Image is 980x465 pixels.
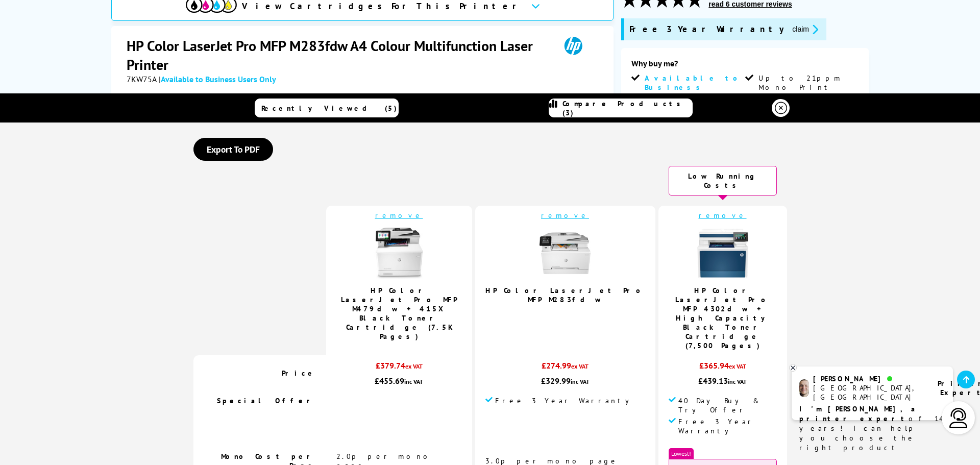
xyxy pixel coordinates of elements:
a: Compare Products (3) [549,99,693,117]
span: / 5 [569,309,579,321]
img: HP-M479dw-FrontFacing-Small.jpg [374,228,425,279]
button: promo-description [789,23,821,35]
div: £379.74 [336,360,462,376]
div: [PERSON_NAME] [813,374,925,383]
h1: HP Color LaserJet Pro MFP M283fdw A4 Colour Multifunction Laser Printer [127,36,550,74]
span: Available to Business Users Only [645,74,742,101]
span: ex VAT [571,362,589,370]
span: Compare Products (3) [562,99,692,117]
span: Available to Business Users Only [161,74,276,84]
a: remove [541,211,589,220]
div: [GEOGRAPHIC_DATA], [GEOGRAPHIC_DATA] [813,383,925,402]
img: ashley-livechat.png [799,379,809,397]
a: HP Color LaserJet Pro MFP M283fdw [485,286,645,304]
div: £274.99 [485,360,645,376]
span: View Cartridges For This Printer [242,1,523,12]
span: Recently Viewed (5) [261,104,397,113]
img: HP-4302dw-Front-Main-Small.jpg [697,228,748,279]
span: Free 3 Year Warranty [629,23,784,35]
a: Recently Viewed (5) [255,99,399,117]
div: Why buy me? [631,58,859,74]
a: remove [699,211,747,220]
span: Up to 21ppm Mono Print [758,74,856,92]
a: HP Color LaserJet Pro MFP M479dw + 415X Black Toner Cartridge (7.5K Pages) [341,286,457,341]
p: of 14 years! I can help you choose the right product [799,404,945,453]
img: HP-M283fdw-Front-Small.jpg [540,228,591,279]
span: Special Offer [217,396,316,405]
span: inc VAT [728,378,747,385]
span: Price [282,369,316,378]
b: I'm [PERSON_NAME], a printer expert [799,404,918,423]
span: 7KW75A [127,74,157,84]
a: HP Color LaserJet Pro MFP 4302dw + High Capacity Black Toner Cartridge (7,500 Pages) [675,286,770,350]
div: £439.13 [669,376,777,386]
img: user-headset-light.svg [948,408,969,428]
span: Free 3 Year Warranty [678,417,777,435]
div: £455.69 [336,376,462,386]
span: Lowest! [669,448,694,459]
div: Low Running Costs [669,166,777,195]
span: 4.9 [556,309,569,321]
span: inc VAT [404,378,423,385]
span: 40 Day Buy & Try Offer [678,396,777,414]
span: ex VAT [405,362,423,370]
div: £365.94 [669,360,777,376]
span: inc VAT [571,378,590,385]
img: HP [550,36,597,55]
span: | [159,74,276,84]
a: remove [375,211,423,220]
div: £329.99 [485,376,645,386]
span: ex VAT [729,362,746,370]
span: Free 3 Year Warranty [495,396,636,405]
a: Export To PDF [193,138,273,161]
